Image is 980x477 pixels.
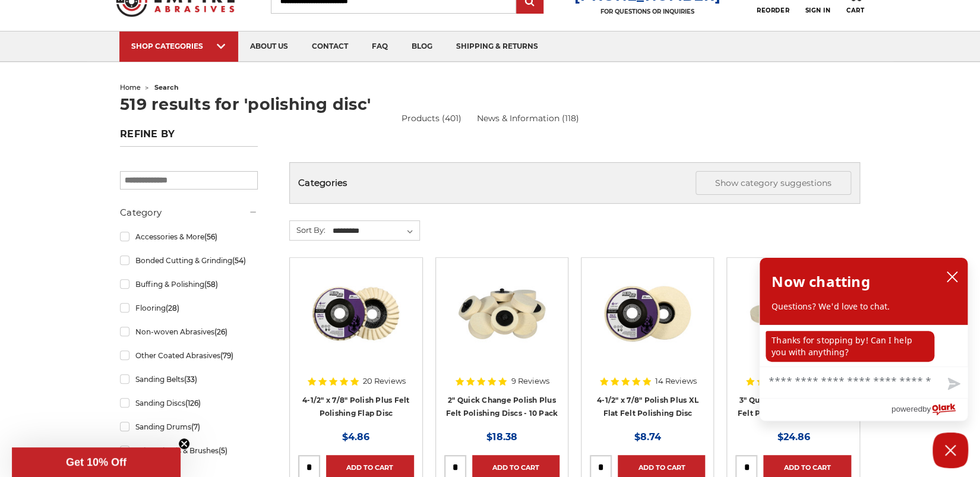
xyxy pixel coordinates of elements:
a: Sanding Drums [120,416,258,437]
button: Show category suggestions [696,171,851,195]
a: 2" Quick Change Polish Plus Felt Polishing Discs - 10 Pack [446,396,558,418]
span: (58) [204,280,218,289]
span: by [922,402,931,416]
span: powered [891,402,922,416]
a: Bonded Cutting & Grinding [120,250,258,271]
span: 9 Reviews [511,377,549,385]
a: 4.5 inch extra thick felt disc [590,266,705,381]
a: shipping & returns [444,31,550,62]
span: $8.74 [634,431,661,443]
span: Reorder [757,7,789,14]
span: (7) [191,422,200,431]
a: Products (401) [402,113,461,124]
button: close chatbox [943,268,962,286]
a: blog [400,31,444,62]
span: search [154,83,179,91]
a: 3 inch polishing felt roloc discs [735,266,851,381]
span: Get 10% Off [66,456,127,468]
span: (28) [166,304,179,312]
span: (5) [219,446,227,455]
h1: 519 results for 'polishing disc' [120,96,860,112]
select: Sort By: [331,222,419,240]
a: Non-woven Abrasives [120,321,258,342]
a: home [120,83,141,91]
img: 2" Roloc Polishing Felt Discs [454,266,549,361]
span: (33) [184,375,197,384]
a: Quick view [606,302,688,326]
span: Sign In [805,7,830,14]
a: News & Information (118) [476,112,578,125]
span: 14 Reviews [655,377,697,385]
h5: Categories [298,171,851,195]
a: 4-1/2" x 7/8" Polish Plus XL Flat Felt Polishing Disc [597,396,698,418]
a: 4-1/2" x 7/8" Polish Plus Felt Polishing Flap Disc [302,396,410,418]
span: (56) [204,232,217,241]
span: (54) [232,256,246,265]
a: Flooring [120,298,258,318]
h5: Category [120,206,258,220]
a: Accessories & More [120,226,258,247]
p: Thanks for stopping by! Can I help you with anything? [766,331,934,362]
a: Powered by Olark [891,399,968,421]
span: $24.86 [777,431,810,443]
span: Cart [846,7,864,14]
div: SHOP CATEGORIES [131,42,226,50]
a: Quick view [315,302,397,326]
a: Other Coated Abrasives [120,345,258,366]
a: Buffing & Polishing [120,274,258,295]
a: faq [360,31,400,62]
img: 4.5 inch extra thick felt disc [600,266,695,361]
button: Close teaser [178,438,190,450]
a: buffing and polishing felt flap disc [298,266,413,381]
a: contact [300,31,360,62]
label: Sort By: [290,221,325,239]
h5: Refine by [120,128,258,147]
button: Send message [938,371,968,398]
p: Questions? We'd love to chat. [772,301,956,312]
span: 20 Reviews [363,377,406,385]
div: chat [760,325,968,367]
div: Get 10% OffClose teaser [12,447,181,477]
a: 2" Roloc Polishing Felt Discs [444,266,559,381]
a: Sanding Discs [120,393,258,413]
span: (79) [220,351,233,360]
h2: Now chatting [772,270,870,293]
span: $18.38 [486,431,517,443]
a: Sanding Belts [120,369,258,390]
a: Wire Wheels & Brushes [120,440,258,461]
a: Quick view [461,302,543,326]
a: about us [238,31,300,62]
span: (126) [185,399,201,407]
img: buffing and polishing felt flap disc [308,266,403,361]
a: Quick view [753,302,834,326]
div: olark chatbox [759,257,968,421]
p: FOR QUESTIONS OR INQUIRIES [574,8,720,15]
span: (26) [214,327,227,336]
img: 3 inch polishing felt roloc discs [746,266,841,361]
button: Close Chatbox [932,432,968,468]
span: $4.86 [342,431,369,443]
